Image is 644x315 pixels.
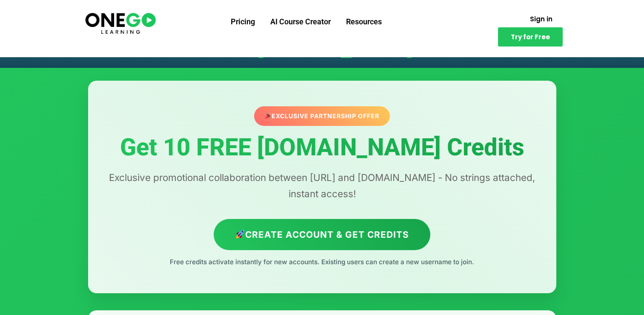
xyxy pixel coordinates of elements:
a: Sign in [520,11,563,27]
h1: Get 10 FREE [DOMAIN_NAME] Credits [105,134,539,161]
h1: Get 10 FREE [DOMAIN_NAME] Credits! [97,40,548,58]
a: Create Account & Get Credits [214,219,430,250]
span: Try for Free [511,34,550,40]
a: Try for Free [498,27,563,47]
img: 🎉 [265,113,271,119]
a: AI Course Creator [263,11,338,33]
span: Sign in [530,16,552,22]
p: Free credits activate instantly for new accounts. Existing users can create a new username to join. [105,257,539,268]
div: Exclusive Partnership Offer [254,106,390,126]
img: 🚀 [236,230,245,239]
a: Pricing [223,11,263,33]
p: Exclusive promotional collaboration between [URL] and [DOMAIN_NAME] - No strings attached, instan... [105,169,539,202]
a: Resources [338,11,389,33]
